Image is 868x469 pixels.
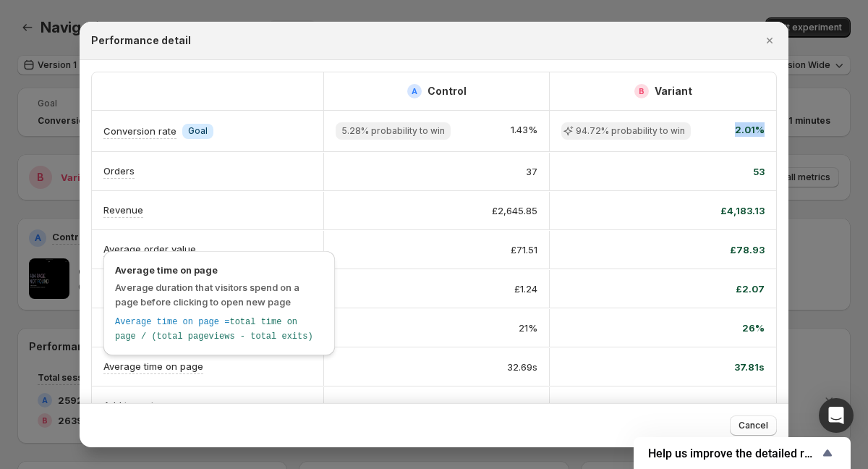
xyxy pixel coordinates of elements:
span: £2.07 [736,282,765,296]
h2: A [412,87,417,96]
span: £2,645.85 [492,203,537,218]
span: 377 [520,399,537,413]
span: Goal [188,125,208,137]
span: £71.51 [511,242,537,257]
span: 2.01% [735,122,765,140]
span: Average time on page [115,263,323,277]
h2: B [639,87,644,96]
span: 32.69s [507,360,537,374]
button: Close [759,30,780,51]
h2: Variant [655,84,692,98]
button: Show survey - Help us improve the detailed report for A/B campaigns [648,444,836,462]
span: 94.72% probability to win [576,125,685,137]
span: 5.28% probability to win [341,125,445,137]
span: £78.93 [730,242,765,257]
span: Cancel [739,420,768,431]
span: Average time on page = [115,317,229,327]
span: Average duration that visitors spend on a page before clicking to open new page [115,282,299,308]
button: Cancel [730,415,777,436]
p: Revenue [103,203,143,217]
p: Conversion rate [103,124,176,138]
span: 37 [526,164,537,179]
span: 53 [753,164,765,179]
span: £4,183.13 [720,203,765,218]
h2: Performance detail [91,33,191,48]
p: Orders [103,164,135,178]
span: 1.43% [511,122,537,140]
p: Add to cart [103,398,154,413]
span: 37.81s [734,360,765,374]
span: 21% [519,321,537,335]
p: Average time on page [103,359,203,373]
h2: Control [427,84,467,98]
span: 463 [746,399,765,413]
span: Help us improve the detailed report for A/B campaigns [648,447,819,460]
div: Open Intercom Messenger [819,398,854,433]
span: 26% [742,321,765,335]
span: £1.24 [514,282,537,296]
